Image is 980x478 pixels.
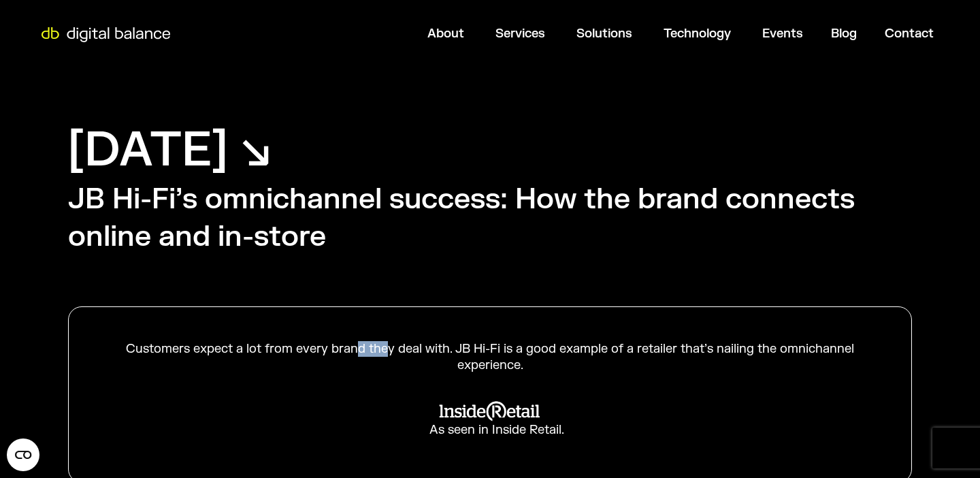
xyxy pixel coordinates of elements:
[427,26,464,42] a: About
[831,26,857,42] a: Blog
[416,422,564,438] div: As seen in Inside Retail.
[68,181,912,255] h2: JB Hi-Fi’s omnichannel success: How the brand connects online and in-store
[885,26,934,42] a: Contact
[103,341,877,373] div: Customers expect a lot from every brand they deal with. JB Hi-Fi is a good example of a retailer ...
[179,20,945,47] nav: Menu
[34,27,178,42] img: Digital Balance logo
[179,20,945,47] div: Menu Toggle
[664,26,731,42] a: Technology
[103,390,877,448] a: As seen in Inside Retail.
[495,26,545,42] a: Services
[68,119,272,181] h1: [DATE] ↘︎
[576,26,632,42] a: Solutions
[7,439,39,471] button: Open CMP widget
[762,26,803,42] a: Events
